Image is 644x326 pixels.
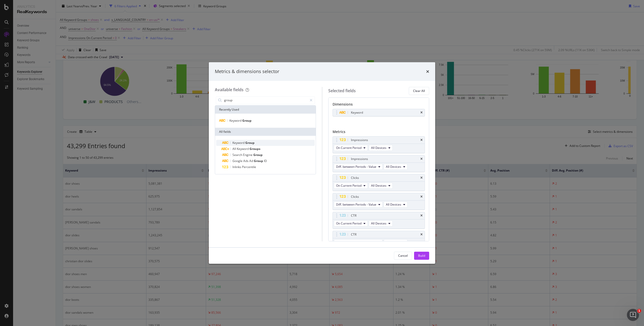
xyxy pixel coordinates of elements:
[384,202,408,208] button: All Devices
[336,165,376,169] span: Diff. between Periods - Value
[386,202,401,207] span: All Devices
[336,221,361,225] span: On Current Period
[334,220,368,226] button: On Current Period
[264,159,267,163] span: ID
[336,240,376,244] span: Diff. between Periods - Value
[333,193,425,210] div: ClickstimesDiff. between Periods - ValueAll Devices
[371,146,386,150] span: All Devices
[334,239,383,245] button: Diff. between Periods - Value
[369,145,393,151] button: All Devices
[336,146,361,150] span: On Current Period
[351,194,359,199] div: Clicks
[420,214,423,217] div: times
[371,183,386,188] span: All Devices
[334,164,383,170] button: Diff. between Periods - Value
[336,183,361,188] span: On Current Period
[250,147,260,151] span: Groups
[253,153,263,157] span: Group
[215,68,279,75] div: Metrics & dimensions selector
[371,221,386,225] span: All Devices
[351,156,368,161] div: Impressions
[333,174,425,191] div: ClickstimesOn Current PeriodAll Devices
[336,202,376,207] span: Diff. between Periods - Value
[333,231,425,248] div: CTRtimesDiff. between Periods - ValueAll Devices
[215,128,316,136] div: All fields
[232,153,243,157] span: Search
[333,109,425,116] div: Keywordtimes
[232,147,237,151] span: All
[394,252,412,260] button: Cancel
[413,89,425,93] div: Clear All
[333,155,425,172] div: ImpressionstimesDiff. between Periods - ValueAll Devices
[237,147,250,151] span: Keyword
[209,62,435,264] div: modal
[232,165,242,169] span: Inlinks
[333,102,425,109] div: Dimensions
[328,88,356,94] div: Selected fields
[398,253,408,258] div: Cancel
[254,159,264,163] span: Group
[369,183,393,189] button: All Devices
[637,309,641,313] span: 1
[420,139,423,142] div: times
[351,110,363,115] div: Keyword
[386,165,401,169] span: All Devices
[333,129,425,136] div: Metrics
[420,233,423,236] div: times
[232,159,243,163] span: Google
[242,118,252,123] span: Group
[351,175,359,180] div: Clicks
[232,141,245,145] span: Keyword
[420,111,423,114] div: times
[249,159,254,163] span: Ad
[414,252,429,260] button: Build
[334,202,383,208] button: Diff. between Periods - Value
[384,239,408,245] button: All Devices
[369,220,393,226] button: All Devices
[245,141,255,145] span: Group
[418,253,425,258] div: Build
[334,145,368,151] button: On Current Period
[351,213,356,218] div: CTR
[229,118,242,123] span: Keyword
[420,195,423,198] div: times
[420,157,423,160] div: times
[386,240,401,244] span: All Devices
[351,138,368,143] div: Impressions
[334,183,368,189] button: On Current Period
[215,87,244,92] div: Available fields
[351,232,356,237] div: CTR
[242,165,256,169] span: Percentile
[215,106,316,114] div: Recently Used
[243,153,253,157] span: Engine
[333,212,425,229] div: CTRtimesOn Current PeriodAll Devices
[333,136,425,153] div: ImpressionstimesOn Current PeriodAll Devices
[224,96,307,104] input: Search by field name
[384,164,408,170] button: All Devices
[420,176,423,179] div: times
[409,87,429,95] button: Clear All
[627,309,639,321] iframe: Intercom live chat
[426,68,429,75] div: times
[243,159,249,163] span: Ads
